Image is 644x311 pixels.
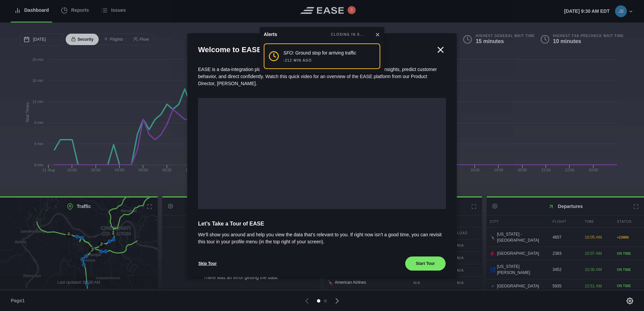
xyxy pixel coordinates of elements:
button: Skip Tour [198,256,217,271]
div: : Ground stop for arriving traffic [283,49,356,57]
iframe: onboarding [198,98,446,209]
div: Alerts [264,31,277,38]
span: Page 1 [11,297,28,304]
div: CLOSING IN 8... [331,32,364,37]
h2: Welcome to EASE! [198,44,435,55]
span: EASE is a data-integration platform for real-time operational responses. Collect key data insight... [198,67,437,86]
span: We’ll show you around and help you view the data that’s relevant to you. If right now isn’t a goo... [198,231,446,245]
div: -212 MIN AGO [283,58,312,63]
button: Start Tour [405,256,446,271]
em: SFO [283,50,293,56]
span: Let’s Take a Tour of EASE [198,220,446,228]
